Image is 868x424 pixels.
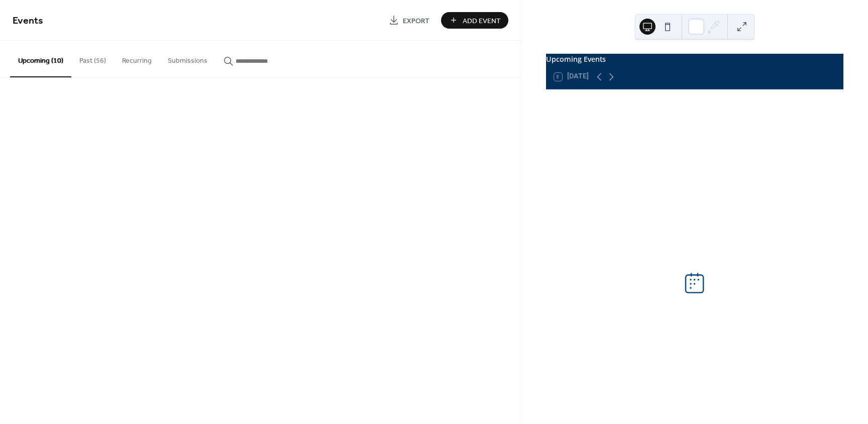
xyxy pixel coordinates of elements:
[441,12,508,29] button: Add Event
[114,41,160,76] button: Recurring
[463,16,501,26] span: Add Event
[71,41,114,76] button: Past (56)
[160,41,215,76] button: Submissions
[381,12,437,29] a: Export
[13,11,43,31] span: Events
[403,16,429,26] span: Export
[10,41,71,77] button: Upcoming (10)
[546,54,843,65] div: Upcoming Events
